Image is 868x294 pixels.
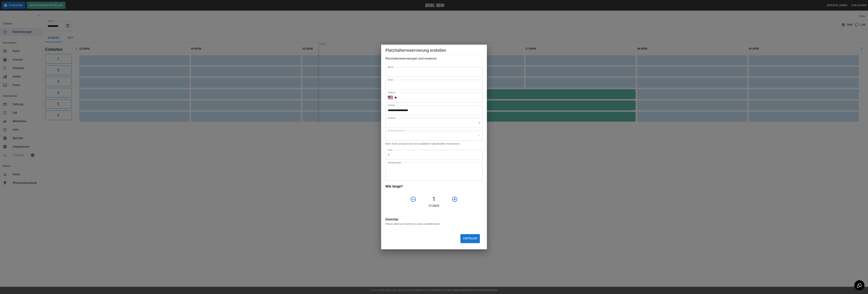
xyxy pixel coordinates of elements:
[388,91,395,94] label: Telefon
[385,47,483,53] h5: Platzhalterreservierung erstellen
[385,118,483,128] div: ​
[388,95,393,100] button: Select country
[385,131,483,141] div: ​
[385,183,483,189] h6: Wie lange?
[388,153,389,157] p: €
[385,56,483,61] h6: Platzhalterreservierungen sind kostenlos
[385,204,483,208] p: Stunde
[418,195,450,203] h4: 1
[385,142,483,145] p: Note: Event products are not available for placeholder reservations
[385,105,480,115] input: Choose date, selected date is Oct 12, 2025
[385,216,483,222] h6: Inventar
[385,222,483,226] p: Please select an inventory to view available lanes
[388,104,395,107] label: Anfang
[460,234,480,243] button: Erstellen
